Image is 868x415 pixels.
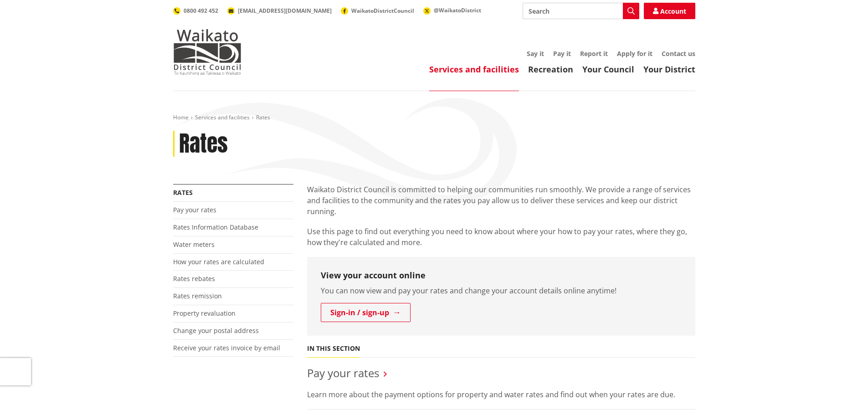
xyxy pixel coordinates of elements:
[173,274,215,283] a: Rates rebates
[173,7,218,15] a: 0800 492 452
[173,29,241,75] img: Waikato District Council - Te Kaunihera aa Takiwaa o Waikato
[434,6,481,14] span: @WaikatoDistrict
[173,188,193,197] a: Rates
[580,49,608,58] a: Report it
[321,285,682,296] p: You can now view and pay your rates and change your account details online anytime!
[307,365,379,380] a: Pay your rates
[256,113,270,121] span: Rates
[173,257,264,266] a: How your rates are calculated
[173,326,259,335] a: Change your postal address
[173,309,236,318] a: Property revaluation
[238,7,332,15] span: [EMAIL_ADDRESS][DOMAIN_NAME]
[307,226,695,248] p: Use this page to find out everything you need to know about where your how to pay your rates, whe...
[173,343,280,352] a: Receive your rates invoice by email
[528,64,573,75] a: Recreation
[582,64,634,75] a: Your Council
[321,271,682,281] h3: View your account online
[195,113,250,121] a: Services and facilities
[423,6,481,14] a: @WaikatoDistrict
[617,49,652,58] a: Apply for it
[173,113,189,121] a: Home
[351,7,414,15] span: WaikatoDistrictCouncil
[173,114,695,122] nav: breadcrumb
[307,389,695,400] p: Learn more about the payment options for property and water rates and find out when your rates ar...
[173,240,215,249] a: Water meters
[173,205,216,214] a: Pay your rates
[227,7,332,15] a: [EMAIL_ADDRESS][DOMAIN_NAME]
[173,223,258,231] a: Rates Information Database
[553,49,571,58] a: Pay it
[644,3,695,19] a: Account
[321,303,411,322] a: Sign-in / sign-up
[179,131,228,157] h1: Rates
[523,3,639,19] input: Search input
[307,184,695,217] p: Waikato District Council is committed to helping our communities run smoothly. We provide a range...
[341,7,414,15] a: WaikatoDistrictCouncil
[662,49,695,58] a: Contact us
[173,292,222,300] a: Rates remission
[184,7,218,15] span: 0800 492 452
[527,49,544,58] a: Say it
[307,345,360,353] h5: In this section
[429,64,519,75] a: Services and facilities
[643,64,695,75] a: Your District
